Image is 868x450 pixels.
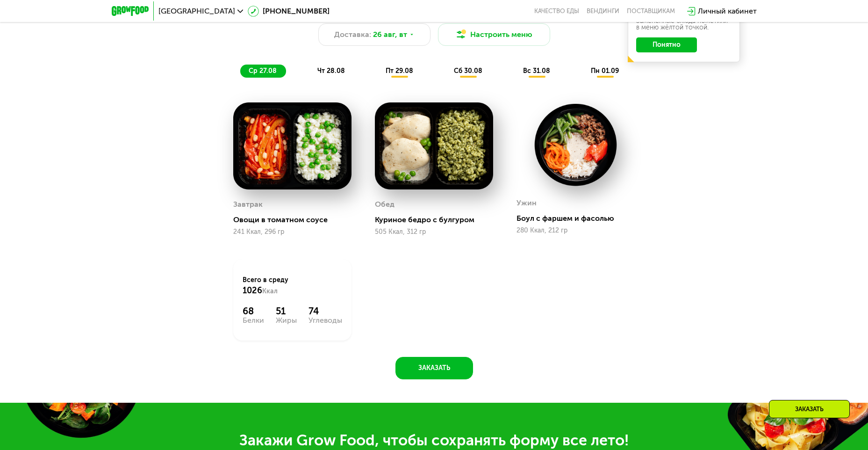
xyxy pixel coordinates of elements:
[516,196,537,210] div: Ужин
[373,29,407,40] span: 26 авг, вт
[233,215,359,225] div: Овощи в томатном соусе
[248,6,330,17] a: [PHONE_NUMBER]
[276,317,297,324] div: Жиры
[243,317,264,324] div: Белки
[395,357,473,379] button: Заказать
[233,197,263,211] div: Завтрак
[233,228,352,236] div: 241 Ккал, 296 гр
[243,276,342,296] div: Всего в среду
[276,305,297,317] div: 51
[587,7,619,15] a: Вендинги
[308,317,342,324] div: Углеводы
[516,214,642,223] div: Боул с фаршем и фасолью
[636,18,732,31] div: Заменённые блюда пометили в меню жёлтой точкой.
[454,67,482,75] span: сб 30.08
[375,215,501,225] div: Куриное бедро с булгуром
[375,197,395,211] div: Обед
[386,67,413,75] span: пт 29.08
[317,67,345,75] span: чт 28.08
[243,285,262,296] span: 1026
[308,305,342,317] div: 74
[262,287,278,295] span: Ккал
[636,37,697,52] button: Понятно
[243,305,264,317] div: 68
[627,7,675,15] div: поставщикам
[334,29,371,40] span: Доставка:
[698,6,757,17] div: Личный кабинет
[534,7,579,15] a: Качество еды
[769,400,850,418] div: Заказать
[375,228,493,236] div: 505 Ккал, 312 гр
[523,67,550,75] span: вс 31.08
[249,67,277,75] span: ср 27.08
[158,7,235,15] span: [GEOGRAPHIC_DATA]
[591,67,619,75] span: пн 01.09
[438,23,550,46] button: Настроить меню
[516,227,635,234] div: 280 Ккал, 212 гр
